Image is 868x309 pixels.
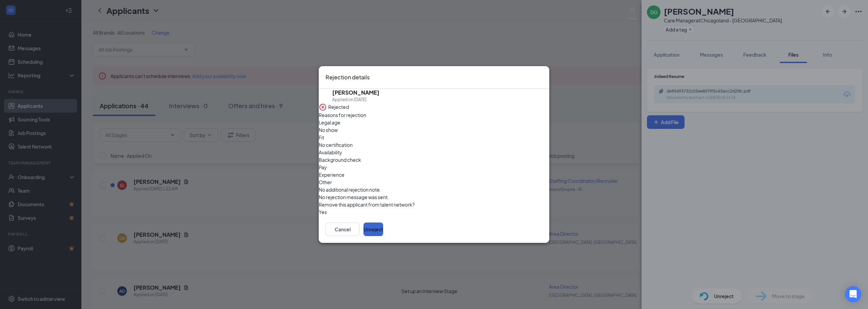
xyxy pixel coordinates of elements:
[319,187,381,193] span: No additional rejection note.
[319,134,324,141] span: Fit
[319,208,327,216] span: Yes
[319,119,340,126] span: Legal age
[319,194,389,200] span: No rejection message was sent.
[319,163,327,171] span: Pay
[319,201,415,208] span: Remove this applicant from talent network?
[319,149,342,156] span: Availability
[319,112,366,118] span: Reasons for rejection
[332,96,379,103] div: Applied on [DATE]
[319,171,344,178] span: Experience
[319,156,361,163] span: Background check
[332,89,379,96] h5: [PERSON_NAME]
[319,126,338,134] span: No show
[319,141,353,149] span: No certification
[319,103,327,111] svg: CircleCross
[325,73,370,82] h3: Rejection details
[845,286,861,302] div: Open Intercom Messenger
[328,103,349,111] span: Rejected
[363,223,383,236] button: Unreject
[325,223,359,236] button: Cancel
[319,178,332,186] span: Other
